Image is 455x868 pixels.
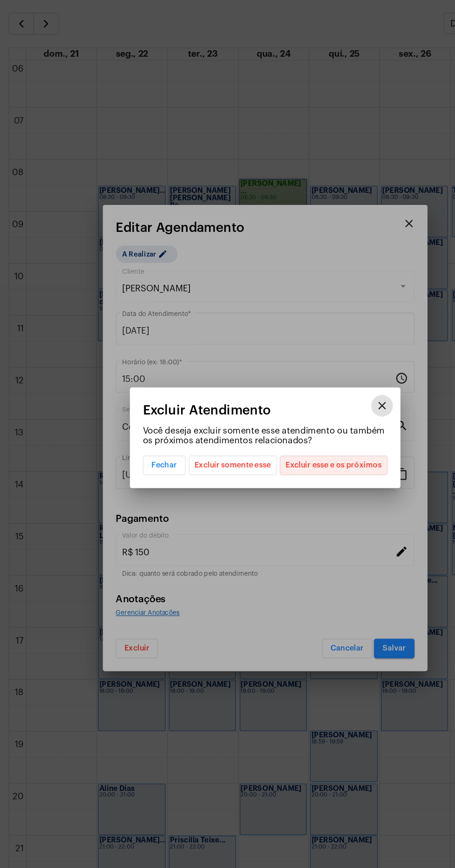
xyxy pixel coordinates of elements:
[123,424,332,441] p: Você deseja excluir somente esse atendimento ou também os próximos atendimentos relacionados?
[240,449,332,466] button: Excluir esse e os próximos
[123,449,159,466] button: Fechar
[245,450,327,466] span: Excluir esse e os próximos
[162,449,238,466] button: Excluir somente esse
[123,404,233,416] span: Excluir Atendimento
[322,401,333,412] mat-icon: close
[130,454,152,461] span: Fechar
[167,450,233,466] span: Excluir somente esse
